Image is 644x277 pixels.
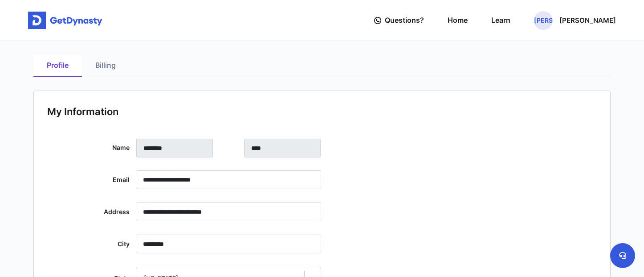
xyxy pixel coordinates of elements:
[33,54,82,77] a: Profile
[385,12,424,29] span: Questions?
[47,105,118,118] span: My Information
[82,54,129,77] a: Billing
[47,170,130,189] label: Email
[47,235,130,253] label: City
[47,138,130,157] label: Name
[374,8,424,33] a: Questions?
[534,11,553,30] span: [PERSON_NAME]
[47,203,130,221] label: Address
[448,8,468,33] a: Home
[491,8,510,33] a: Learn
[534,11,616,30] button: [PERSON_NAME][PERSON_NAME]
[559,17,616,24] p: [PERSON_NAME]
[28,12,102,29] img: Get started for free with Dynasty Trust Company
